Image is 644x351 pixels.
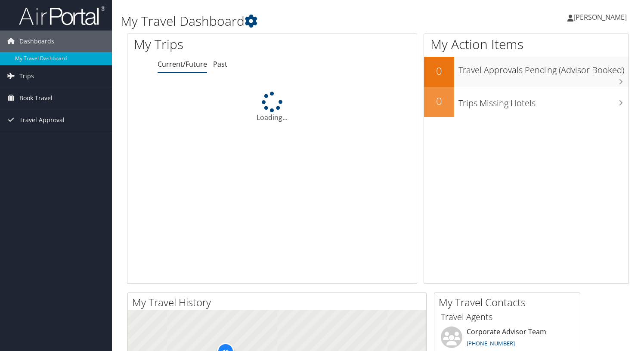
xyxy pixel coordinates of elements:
[458,93,629,109] h3: Trips Missing Hotels
[424,94,454,108] h2: 0
[134,35,290,53] h1: My Trips
[19,6,105,26] img: airportal-logo.png
[127,92,417,123] div: Loading...
[19,87,53,109] span: Book Travel
[424,35,629,53] h1: My Action Items
[19,109,65,131] span: Travel Approval
[573,12,627,22] span: [PERSON_NAME]
[424,57,629,87] a: 0Travel Approvals Pending (Advisor Booked)
[441,311,573,323] h3: Travel Agents
[424,64,454,78] h2: 0
[158,59,207,69] a: Current/Future
[132,295,426,310] h2: My Travel History
[467,339,515,347] a: [PHONE_NUMBER]
[19,31,54,52] span: Dashboards
[439,295,580,310] h2: My Travel Contacts
[213,59,227,69] a: Past
[424,87,629,117] a: 0Trips Missing Hotels
[19,65,34,87] span: Trips
[458,60,629,76] h3: Travel Approvals Pending (Advisor Booked)
[567,4,635,30] a: [PERSON_NAME]
[121,12,464,30] h1: My Travel Dashboard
